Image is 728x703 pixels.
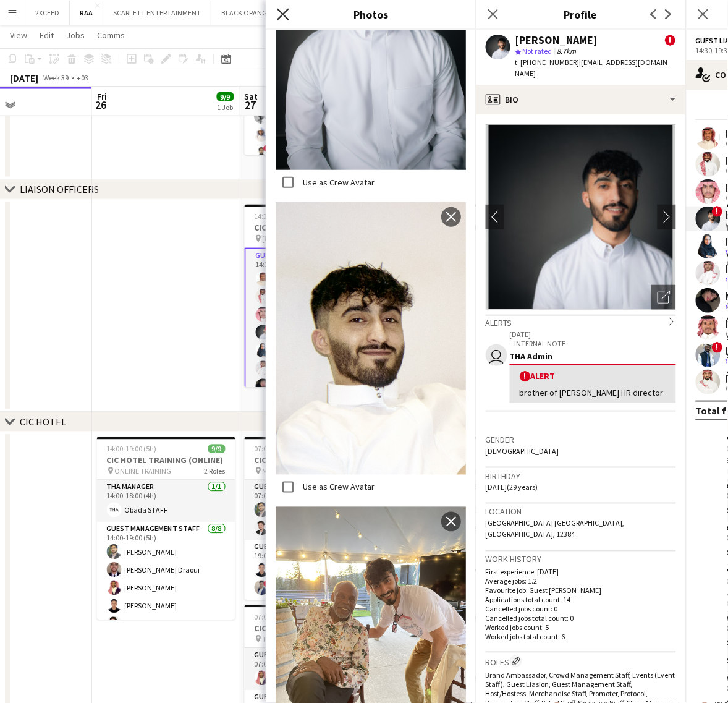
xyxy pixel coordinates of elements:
[264,145,271,152] span: !
[266,6,476,22] h3: Photos
[651,285,676,310] div: Open photos pop-in
[107,445,157,454] span: 14:00-19:00 (5h)
[486,568,676,577] p: First experience: [DATE]
[20,416,66,428] div: CIC HOTEL
[263,234,352,244] span: [PERSON_NAME][GEOGRAPHIC_DATA]
[300,482,375,493] label: Use as Crew Avatar
[41,73,72,82] span: Week 39
[245,437,383,600] app-job-card: 07:00-07:00 (24h) (Sun)4/4CIC @ MARRIOTT DQ RIYADH MARRIOTT DQ RIYADH2 RolesGuest Management Staf...
[476,6,686,22] h3: Profile
[665,35,676,46] span: !
[115,467,172,476] span: ONLINE TRAINING
[486,614,676,623] p: Cancelled jobs total count: 0
[20,184,99,196] div: LIAISON OFFICERS
[515,35,598,46] div: [PERSON_NAME]
[523,46,552,56] span: Not rated
[245,455,383,466] h3: CIC @ MARRIOTT DQ RIYADH
[245,223,383,234] h3: CIC @ KFCC RIYADH
[510,330,676,339] p: [DATE]
[10,30,27,41] span: View
[95,98,107,112] span: 26
[486,315,676,328] div: Alerts
[486,595,676,605] p: Applications total count: 14
[255,212,305,221] span: 14:30-19:30 (5h)
[476,85,686,114] div: Bio
[218,103,234,112] div: 1 Job
[103,1,211,25] button: SCARLETT ENTERTAINMENT
[264,581,271,588] span: !
[97,30,125,41] span: Comms
[205,467,226,476] span: 2 Roles
[10,72,38,84] div: [DATE]
[245,540,383,600] app-card-role: Guest Management Staff2/219:00-07:00 (12h)[PERSON_NAME]![PERSON_NAME]
[515,58,672,78] span: | [EMAIL_ADDRESS][DOMAIN_NAME]
[520,387,666,398] div: brother of [PERSON_NAME] HR director
[245,623,383,634] h3: CIC @ THE ST. REGIS RIYADH
[515,58,580,67] span: t. [PHONE_NUMBER]
[255,613,327,622] span: 07:00-07:00 (24h) (Sun)
[486,483,538,492] span: [DATE] (29 years)
[245,91,258,102] span: Sat
[486,577,676,586] p: Average jobs: 1.2
[245,248,383,454] app-card-role: Guest Liasion10/1014:30-19:30 (5h)[PERSON_NAME][PERSON_NAME][PERSON_NAME]![PERSON_NAME][PERSON_NA...
[555,46,579,56] span: 8.7km
[245,205,383,388] app-job-card: 14:30-19:30 (5h)12/12CIC @ KFCC RIYADH [PERSON_NAME][GEOGRAPHIC_DATA]3 RolesGuest Liasion10/1014:...
[276,202,466,475] img: Crew photo 944005
[265,325,273,333] span: !
[486,471,676,482] h3: Birthday
[92,27,130,43] a: Comms
[712,342,723,353] span: !
[263,635,329,644] span: THE ST. REGIS RIYADH
[520,370,666,382] div: Alert
[300,177,375,188] label: Use as Crew Avatar
[486,605,676,614] p: Cancelled jobs count: 0
[486,434,676,445] h3: Gender
[486,519,625,539] span: [GEOGRAPHIC_DATA] [GEOGRAPHIC_DATA], [GEOGRAPHIC_DATA], 12384
[211,1,281,25] button: BLACK ORANGE
[61,27,90,43] a: Jobs
[217,92,234,101] span: 9/9
[510,339,676,348] p: – INTERNAL NOTE
[70,1,103,25] button: RAA
[486,655,676,668] h3: Roles
[245,649,383,691] app-card-role: Guest Management Staff1/107:00-19:00 (12h)[PERSON_NAME]
[97,480,235,522] app-card-role: THA Manager1/114:00-18:00 (4h)Obada STAFF
[486,124,676,310] img: Crew avatar or photo
[486,623,676,633] p: Worked jobs count: 5
[97,522,235,690] app-card-role: Guest Management Staff8/814:00-19:00 (5h)[PERSON_NAME][PERSON_NAME] Draoui[PERSON_NAME][PERSON_NA...
[25,1,70,25] button: 2XCEED
[486,633,676,642] p: Worked jobs total count: 6
[40,30,54,41] span: Edit
[245,480,383,540] app-card-role: Guest Management Staff2/207:00-19:00 (12h)[PERSON_NAME][PERSON_NAME]
[510,351,676,362] div: THA Admin
[77,73,88,82] div: +03
[97,91,107,102] span: Fri
[66,30,85,41] span: Jobs
[255,445,327,454] span: 07:00-07:00 (24h) (Sun)
[35,27,59,43] a: Edit
[486,586,676,595] p: Favourite job: Guest [PERSON_NAME]
[97,437,235,620] app-job-card: 14:00-19:00 (5h)9/9CIC HOTEL TRAINING (ONLINE) ONLINE TRAINING2 RolesTHA Manager1/114:00-18:00 (4...
[520,371,531,382] span: !
[712,206,723,217] span: !
[263,467,332,476] span: MARRIOTT DQ RIYADH
[97,455,235,466] h3: CIC HOTEL TRAINING (ONLINE)
[208,445,226,454] span: 9/9
[486,506,676,518] h3: Location
[486,446,559,456] span: [DEMOGRAPHIC_DATA]
[5,27,32,43] a: View
[243,98,258,112] span: 27
[486,554,676,565] h3: Work history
